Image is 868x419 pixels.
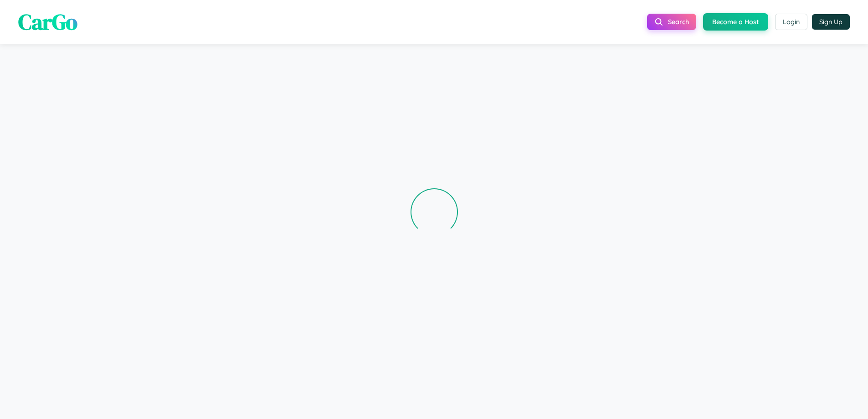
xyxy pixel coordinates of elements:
[18,7,77,37] span: CarGo
[668,18,689,26] span: Search
[775,14,807,30] button: Login
[703,13,768,31] button: Become a Host
[812,14,850,30] button: Sign Up
[647,14,696,30] button: Search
